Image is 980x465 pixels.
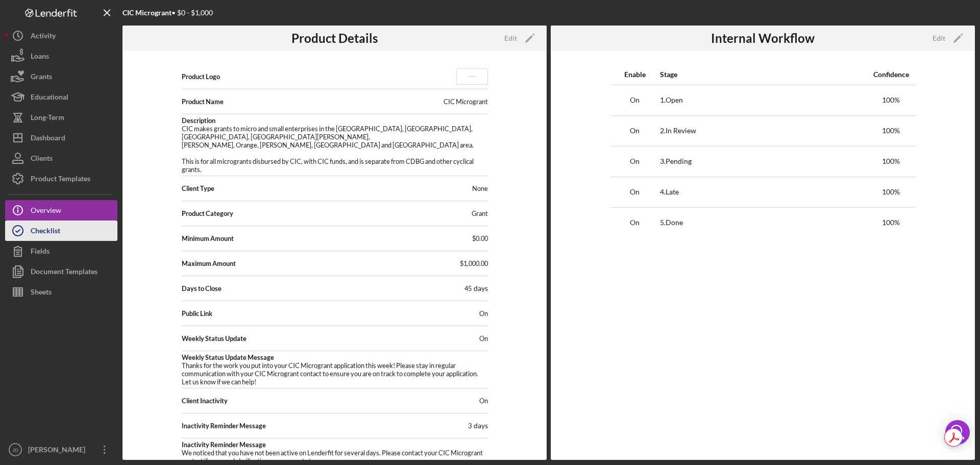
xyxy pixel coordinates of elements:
th: Confidence [866,64,916,85]
button: Fields [5,241,117,261]
span: Client Inactivity [182,397,228,405]
span: Client Type [182,184,214,192]
span: Minimum Amount [182,234,234,242]
h3: Internal Workflow [711,31,815,45]
span: Product Logo [182,72,220,81]
div: Product Templates [31,168,90,191]
button: Long-Term [5,107,117,128]
td: 100 % [866,115,916,146]
div: Fields [31,241,50,264]
pre: We noticed that you have not been active on Lenderfit for several days. Please contact your CIC M... [182,449,488,465]
button: Document Templates [5,261,117,282]
td: 100 % [866,207,916,238]
span: Maximum Amount [182,259,236,267]
div: Edit [504,31,517,46]
button: Activity [5,26,117,46]
span: On [479,397,488,405]
span: Inactivity Reminder Message [182,422,266,430]
button: JD[PERSON_NAME] [5,439,117,460]
div: Open Intercom Messenger [945,420,970,445]
span: days [474,284,488,292]
div: 45 [464,284,488,292]
pre: CIC makes grants to micro and small enterprises in the [GEOGRAPHIC_DATA], [GEOGRAPHIC_DATA], [GEO... [182,125,488,174]
b: CIC Microgrant [122,8,171,17]
span: Description [182,116,488,125]
div: Edit [933,31,945,46]
td: 100 % [866,177,916,207]
div: Long-Term [31,107,64,130]
td: 100 % [866,85,916,115]
span: Public Link [182,309,212,317]
div: Grants [31,66,52,89]
span: Product Name [182,97,224,106]
span: days [474,421,488,430]
div: Loans [31,46,49,69]
span: On [479,309,488,317]
span: $0.00 [472,234,488,242]
button: Loans [5,46,117,66]
div: Sheets [31,282,52,305]
td: 2 . In Review [660,115,866,146]
button: Checklist [5,221,117,241]
th: Stage [660,64,866,85]
button: Product Templates [5,168,117,189]
span: Weekly Status Update Message [182,353,488,361]
div: Document Templates [31,261,97,284]
td: On [610,146,660,177]
span: Inactivity Reminder Message [182,440,488,449]
span: Product Category [182,209,233,217]
div: CIC Microgrant [444,97,488,106]
div: Clients [31,148,53,171]
td: 3 . Pending [660,146,866,177]
td: On [610,207,660,238]
button: Educational [5,87,117,107]
td: 4 . Late [660,177,866,207]
pre: Thanks for the work you put into your CIC Microgrant application this week! Please stay in regula... [182,361,488,386]
td: On [610,85,660,115]
div: Overview [31,200,61,223]
text: JD [12,447,18,453]
button: Edit [498,31,538,46]
button: Grants [5,66,117,87]
div: None [472,184,488,192]
td: On [610,115,660,146]
button: Sheets [5,282,117,302]
td: 100 % [866,146,916,177]
div: Grant [472,209,488,217]
div: • $0 - $1,000 [122,9,213,17]
button: Clients [5,148,117,168]
div: Dashboard [31,128,65,151]
button: Edit [926,31,967,46]
td: 5 . Done [660,207,866,238]
span: Weekly Status Update [182,334,247,342]
td: On [610,177,660,207]
button: Dashboard [5,128,117,148]
div: Educational [31,87,68,110]
div: Checklist [31,221,60,243]
td: 1 . Open [660,85,866,115]
div: Activity [31,26,56,48]
h3: Product Details [291,31,378,45]
div: 3 [468,422,488,430]
button: Overview [5,200,117,221]
div: [PERSON_NAME] [26,439,92,462]
span: On [479,334,488,342]
span: $1,000.00 [460,259,488,267]
th: Enable [610,64,660,85]
span: Days to Close [182,284,222,292]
